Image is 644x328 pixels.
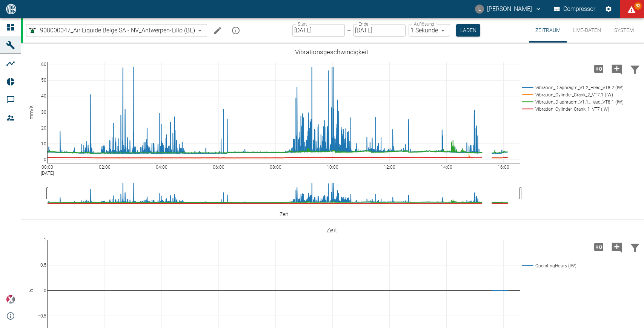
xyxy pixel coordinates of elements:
button: Live-Daten [567,18,607,43]
input: DD.MM.YYYY [353,24,406,37]
button: Kommentar hinzufügen [608,237,626,257]
button: mission info [228,23,243,38]
button: System [607,18,641,43]
button: Einstellungen [602,2,615,16]
span: Hohe Auflösung [590,243,608,250]
span: Hohe Auflösung [590,65,608,72]
button: Laden [456,24,480,37]
span: 92 [634,2,642,10]
img: logo [5,4,17,14]
button: Kommentar hinzufügen [608,59,626,79]
label: Ende [358,21,368,27]
div: L [475,5,484,14]
button: Daten filtern [626,237,644,257]
button: Zeitraum [529,18,567,43]
button: Compressor [552,2,597,16]
label: Auflösung [414,21,434,27]
img: Xplore Logo [6,295,15,304]
a: 908000047_Air Liquide Belge SA - NV_Antwerpen-Lillo (BE) [28,26,195,35]
div: 1 Sekunde [409,24,450,37]
span: 908000047_Air Liquide Belge SA - NV_Antwerpen-Lillo (BE) [40,26,195,35]
button: Daten filtern [626,59,644,79]
input: DD.MM.YYYY [292,24,345,37]
label: Start [298,21,307,27]
button: Machine bearbeiten [210,23,225,38]
button: luca.corigliano@neuman-esser.com [474,2,543,16]
p: – [347,26,351,35]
